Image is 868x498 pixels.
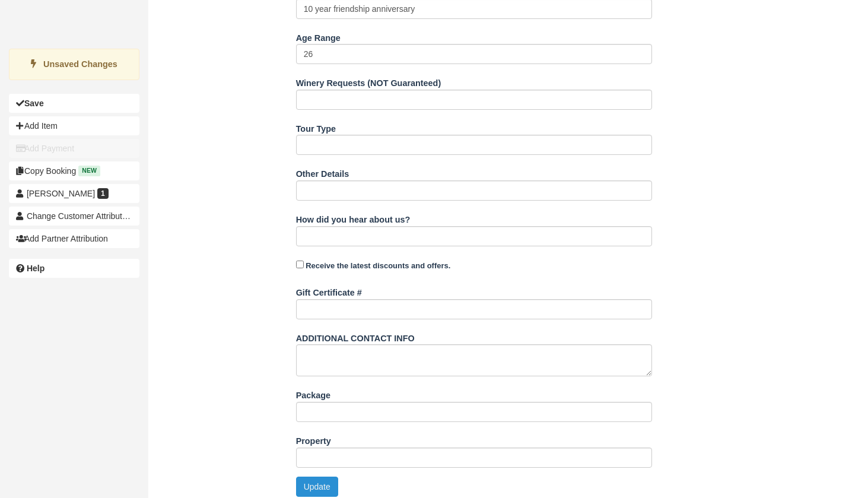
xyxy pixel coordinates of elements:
span: New [78,166,100,176]
input: Receive the latest discounts and offers. [296,261,304,268]
label: Property [296,431,331,448]
label: Winery Requests (NOT Guaranteed) [296,73,441,90]
label: Gift Certificate # [296,283,362,299]
label: Age Range [296,28,341,45]
a: [PERSON_NAME] 1 [9,184,139,203]
label: Tour Type [296,119,336,135]
strong: Unsaved Changes [43,59,117,69]
span: [PERSON_NAME] [27,189,95,198]
label: Other Details [296,164,349,180]
strong: Receive the latest discounts and offers. [306,261,450,270]
button: Copy Booking New [9,161,139,180]
span: Change Customer Attribution [27,211,133,221]
button: Save [9,94,139,113]
span: 1 [97,188,109,199]
a: Help [9,259,139,278]
button: Update [296,477,338,497]
button: Change Customer Attribution [9,207,139,226]
button: Add Item [9,116,139,135]
label: How did you hear about us? [296,210,411,226]
label: ADDITIONAL CONTACT INFO [296,328,415,345]
b: Help [27,264,44,273]
button: Add Partner Attribution [9,229,139,248]
b: Save [24,99,44,108]
button: Add Payment [9,139,139,158]
label: Package [296,385,330,402]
